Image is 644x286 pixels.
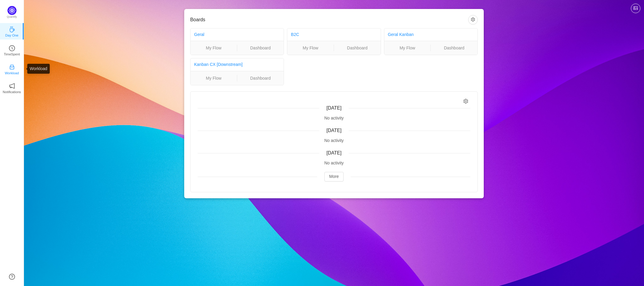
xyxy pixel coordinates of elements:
[191,75,237,81] a: My Flow
[237,45,284,51] a: Dashboard
[431,45,477,51] a: Dashboard
[463,99,468,104] i: icon: setting
[198,115,470,121] div: No activity
[326,105,341,111] span: [DATE]
[326,150,341,155] span: [DATE]
[9,274,15,280] a: icon: question-circle
[9,85,15,91] a: icon: notificationNotifications
[631,4,640,13] button: icon: picture
[9,83,15,89] i: icon: notification
[4,52,20,57] p: TimeSpent
[3,89,21,95] p: Notifications
[326,128,341,133] span: [DATE]
[198,160,470,166] div: No activity
[9,45,15,51] i: icon: clock-circle
[324,172,344,181] button: More
[468,15,478,25] button: icon: setting
[9,28,15,34] a: icon: coffeeDay One
[388,32,414,37] a: Geral Kanban
[194,32,204,37] a: Geral
[191,45,237,51] a: My Flow
[237,75,284,81] a: Dashboard
[291,32,299,37] a: B2C
[334,45,381,51] a: Dashboard
[194,62,243,67] a: Kanban CX [Downstream]
[190,17,468,23] h3: Boards
[9,66,15,72] a: icon: inboxWorkload
[198,137,470,144] div: No activity
[9,47,15,53] a: icon: clock-circleTimeSpent
[9,64,15,70] i: icon: inbox
[9,26,15,32] i: icon: coffee
[287,45,334,51] a: My Flow
[5,70,19,76] p: Workload
[5,33,18,38] p: Day One
[7,6,16,15] img: Quantify
[7,15,17,19] p: Quantify
[384,45,431,51] a: My Flow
